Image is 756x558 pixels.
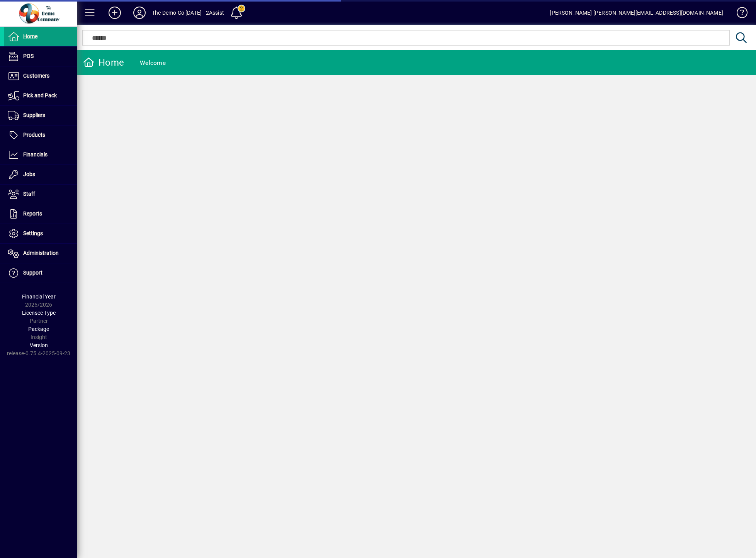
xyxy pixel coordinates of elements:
a: Reports [4,204,77,224]
span: Customers [23,73,49,79]
a: Support [4,263,77,283]
a: Suppliers [4,106,77,125]
a: Settings [4,224,77,243]
span: Staff [23,191,35,197]
a: POS [4,47,77,66]
span: Financials [23,151,48,158]
span: Administration [23,250,59,256]
div: [PERSON_NAME] [PERSON_NAME][EMAIL_ADDRESS][DOMAIN_NAME] [550,7,723,19]
span: Jobs [23,171,35,177]
button: Profile [127,6,152,20]
div: The Demo Co [DATE] - 2Assist [152,7,224,19]
span: Package [28,326,49,332]
div: Home [83,56,124,69]
span: Products [23,132,45,138]
a: Pick and Pack [4,86,77,105]
a: Customers [4,66,77,86]
span: Licensee Type [22,310,56,316]
button: Add [102,6,127,20]
a: Financials [4,145,77,165]
div: Welcome [140,57,166,69]
span: Financial Year [22,293,56,300]
span: Pick and Pack [23,92,57,98]
span: Support [23,270,42,276]
span: Settings [23,230,43,236]
span: Home [23,33,37,39]
span: POS [23,53,34,59]
a: Knowledge Base [731,2,746,27]
span: Reports [23,210,42,217]
a: Products [4,126,77,145]
a: Staff [4,185,77,204]
span: Version [30,342,48,348]
span: Suppliers [23,112,45,118]
a: Jobs [4,165,77,184]
a: Administration [4,244,77,263]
